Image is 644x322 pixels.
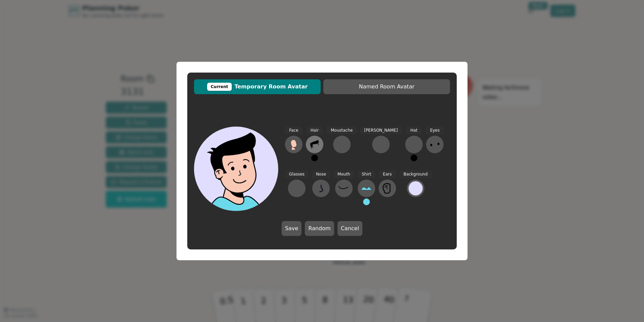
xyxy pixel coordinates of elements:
span: Face [285,127,302,134]
span: Moustache [327,127,357,134]
span: Mouth [333,170,354,178]
span: Background [399,170,432,178]
span: Eyes [426,127,444,134]
span: Glasses [285,170,309,178]
button: Save [282,221,301,236]
span: Named Room Avatar [327,83,447,91]
span: Ears [379,170,396,178]
span: Temporary Room Avatar [197,83,317,91]
button: CurrentTemporary Room Avatar [194,79,321,94]
span: Hat [406,127,421,134]
button: Random [305,221,334,236]
button: Named Room Avatar [323,79,450,94]
div: Current [207,83,232,91]
button: Cancel [337,221,362,236]
span: Hair [307,127,323,134]
span: Shirt [358,170,375,178]
span: Nose [312,170,330,178]
span: [PERSON_NAME] [360,127,402,134]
